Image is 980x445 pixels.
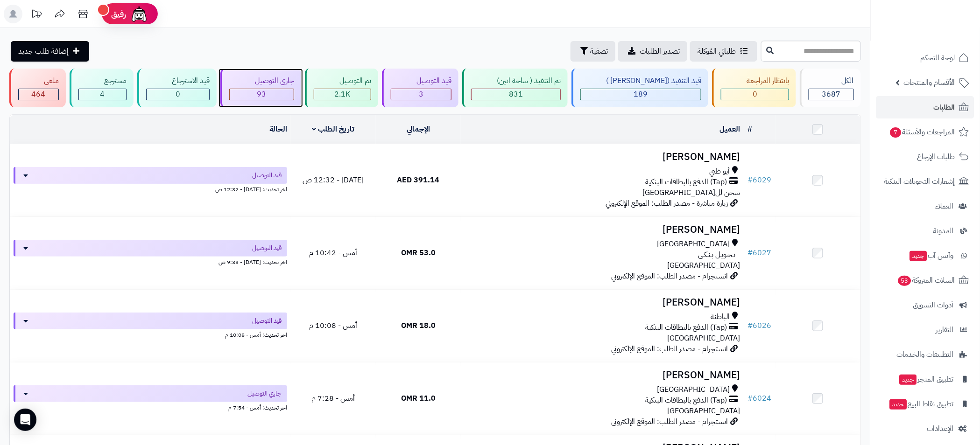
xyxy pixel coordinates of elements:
[78,76,127,86] div: مسترجع
[927,422,954,435] span: الإعدادات
[219,69,303,107] a: جاري التوصيل 93
[311,393,355,404] span: أمس - 7:28 م
[303,69,380,107] a: تم التوصيل 2.1K
[18,76,59,86] div: ملغي
[748,320,772,331] a: #6026
[634,89,648,100] span: 189
[257,89,267,100] span: 93
[710,69,798,107] a: بانتظار المراجعة 0
[303,174,364,186] span: [DATE] - 12:32 ص
[748,174,772,186] a: #6029
[397,174,440,186] span: 391.14 AED
[646,322,727,333] span: (Tap) الدفع بالبطاقات البنكية
[668,333,740,344] span: [GEOGRAPHIC_DATA]
[252,171,282,180] span: قيد التوصيل
[897,274,955,287] span: السلات المتروكة
[876,170,974,193] a: إشعارات التحويلات البنكية
[309,247,357,258] span: أمس - 10:42 م
[465,297,740,308] h3: [PERSON_NAME]
[690,41,757,62] a: طلباتي المُوكلة
[876,393,974,415] a: تطبيق نقاط البيعجديد
[252,316,282,326] span: قيد التوصيل
[884,175,955,188] span: إشعارات التحويلات البنكية
[890,399,907,410] span: جديد
[936,323,954,336] span: التقارير
[612,271,728,282] span: انستجرام - مصدر الطلب: الموقع الإلكتروني
[229,76,294,86] div: جاري التوصيل
[612,416,728,427] span: انستجرام - مصدر الطلب: الموقع الإلكتروني
[721,89,789,100] div: 0
[146,76,210,86] div: قيد الاسترجاع
[314,76,371,86] div: تم التوصيل
[904,76,955,89] span: الأقسام والمنتجات
[753,89,757,100] span: 0
[748,393,772,404] a: #6024
[748,393,753,404] span: #
[721,76,789,86] div: بانتظار المراجعة
[18,46,69,57] span: إضافة طلب جديد
[876,343,974,366] a: التطبيقات والخدمات
[252,243,282,253] span: قيد التوصيل
[465,224,740,235] h3: [PERSON_NAME]
[100,89,105,100] span: 4
[419,89,423,100] span: 3
[111,8,126,20] span: رفيق
[580,76,701,86] div: قيد التنفيذ ([PERSON_NAME] )
[465,370,740,381] h3: [PERSON_NAME]
[460,69,570,107] a: تم التنفيذ ( ساحة اتين) 831
[889,397,954,410] span: تطبيق نقاط البيع
[698,46,736,57] span: طلباتي المُوكلة
[876,121,974,143] a: المراجعات والأسئلة7
[936,200,954,213] span: العملاء
[401,320,436,331] span: 18.0 OMR
[176,89,180,100] span: 0
[798,69,863,107] a: الكل3687
[876,319,974,341] a: التقارير
[898,276,911,286] span: 53
[14,329,287,339] div: اخر تحديث: أمس - 10:08 م
[380,69,460,107] a: قيد التوصيل 3
[68,69,135,107] a: مسترجع 4
[230,89,294,100] div: 93
[14,409,36,431] div: Open Intercom Messenger
[748,320,753,331] span: #
[900,375,917,385] span: جديد
[581,89,701,100] div: 189
[401,247,436,258] span: 53.0 OMR
[14,257,287,266] div: اخر تحديث: [DATE] - 9:33 ص
[934,101,955,114] span: الطلبات
[748,174,753,186] span: #
[720,124,740,135] a: العميل
[32,89,46,100] span: 464
[14,184,287,194] div: اخر تحديث: [DATE] - 12:32 ص
[809,76,854,86] div: الكل
[606,198,728,209] span: زيارة مباشرة - مصدر الطلب: الموقع الإلكتروني
[876,47,974,69] a: لوحة التحكم
[876,417,974,440] a: الإعدادات
[314,89,371,100] div: 2103
[570,69,710,107] a: قيد التنفيذ ([PERSON_NAME] ) 189
[640,46,680,57] span: تصدير الطلبات
[917,25,971,45] img: logo-2.png
[876,368,974,390] a: تطبيق المتجرجديد
[876,220,974,242] a: المدونة
[269,124,287,135] a: الحالة
[876,244,974,267] a: وآتس آبجديد
[889,125,955,139] span: المراجعات والأسئلة
[147,89,209,100] div: 0
[657,239,730,250] span: [GEOGRAPHIC_DATA]
[748,124,753,135] a: #
[19,89,58,100] div: 464
[899,373,954,386] span: تطبيق المتجر
[391,76,451,86] div: قيد التوصيل
[876,294,974,316] a: أدوات التسويق
[130,5,148,23] img: ai-face.png
[14,402,287,412] div: اخر تحديث: أمس - 7:54 م
[312,124,355,135] a: تاريخ الطلب
[897,348,954,361] span: التطبيقات والخدمات
[401,393,436,404] span: 11.0 OMR
[933,224,954,237] span: المدونة
[876,146,974,168] a: طلبات الإرجاع
[335,89,351,100] span: 2.1K
[910,251,927,261] span: جديد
